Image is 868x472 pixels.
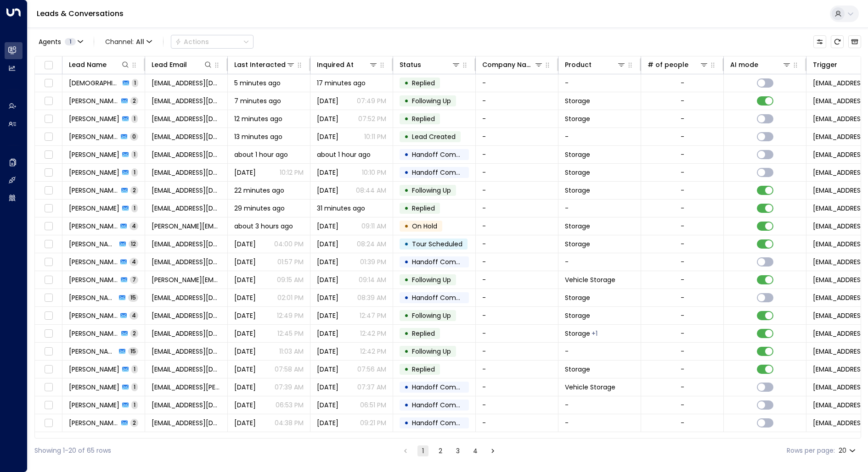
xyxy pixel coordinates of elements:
div: • [404,147,409,162]
td: - [558,74,641,92]
span: Aleayah Watkins [69,186,118,195]
span: jmdass01@gmail.com [152,114,221,123]
td: - [476,128,558,145]
span: Toggle select row [43,274,54,286]
div: - [681,78,684,88]
span: dave.ondek@gmail.com [152,275,221,284]
div: Product [565,59,626,70]
p: 08:39 AM [357,293,386,302]
span: jmdass01@gmail.com [152,168,221,177]
span: jaycorl@reagan.com [152,383,221,392]
span: about 1 hour ago [317,150,371,159]
span: Storage [565,222,590,231]
span: Julianne Stein [69,347,116,356]
span: Sep 05, 2025 [234,400,256,410]
p: 07:49 PM [357,96,386,106]
span: 2 [130,97,138,105]
div: • [404,379,409,395]
td: - [476,92,558,110]
td: - [476,74,558,92]
button: page 1 [417,445,428,456]
div: # of people [648,59,688,70]
span: Sep 06, 2025 [234,347,256,356]
div: • [404,361,409,377]
span: On Hold [412,222,437,231]
div: Lead Email [152,59,213,70]
span: jmdass01@gmail.com [152,132,221,141]
span: Aug 23, 2025 [317,275,338,284]
span: Sep 05, 2025 [317,186,338,195]
span: Handoff Completed [412,400,477,410]
span: devontruss2@yahoo.com [152,400,221,410]
div: • [404,93,409,109]
span: Tconley5578@gmail.com [152,365,221,374]
div: • [404,75,409,91]
span: Storage [565,168,590,177]
span: 31 minutes ago [317,204,365,213]
span: Agents [39,39,61,45]
div: - [681,168,684,177]
span: boostedkitty412@gmail.com [152,329,221,338]
span: 12 [129,240,138,248]
span: maya.kelly96@gmail.com [152,239,221,249]
div: Status [400,59,461,70]
span: Devon Truss [69,400,119,410]
span: 2 [130,329,138,337]
span: 4 [130,311,138,319]
span: Julia Dassonville [69,150,119,159]
span: Replied [412,365,435,374]
p: 07:37 AM [357,383,386,392]
div: Lead Name [69,59,130,70]
span: Toggle select row [43,149,54,161]
div: • [404,200,409,216]
span: 1 [132,79,138,87]
div: Lead Email [152,59,187,70]
button: Go to next page [487,445,498,456]
p: 01:57 PM [277,257,304,267]
div: • [404,415,409,431]
p: 06:53 PM [276,400,304,410]
span: Toggle select all [43,60,54,71]
div: - [681,365,684,374]
span: Sep 04, 2025 [317,329,338,338]
span: Yesterday [317,257,338,267]
span: Sep 04, 2025 [317,239,338,249]
span: Sep 06, 2025 [234,383,256,392]
span: Storage [565,150,590,159]
button: Archived Leads [848,35,861,48]
span: David Ondek [69,275,118,284]
span: Replied [412,78,435,88]
span: juliannesteinsoprano@gmail.com [152,347,221,356]
span: Replied [412,204,435,213]
span: leasminklashes@gmail.com [152,186,221,195]
div: - [681,96,684,106]
div: 20 [839,444,857,457]
span: kideweknot@gmail.com [152,257,221,267]
div: - [681,257,684,267]
div: Inquired At [317,59,378,70]
td: - [476,164,558,181]
p: 12:42 PM [360,329,386,338]
div: • [404,272,409,288]
span: 1 [131,150,138,158]
div: - [681,275,684,284]
span: zarras3887@gmail.com [152,96,221,106]
span: Toggle select row [43,256,54,268]
p: 09:14 AM [359,275,386,284]
span: rob shepperson [69,204,119,213]
p: 09:15 AM [277,275,304,284]
div: Company Name [482,59,534,70]
div: • [404,236,409,252]
div: • [404,344,409,359]
span: Sep 06, 2025 [234,365,256,374]
span: 12 minutes ago [234,114,282,123]
span: Sep 06, 2025 [317,383,338,392]
td: - [476,235,558,253]
span: Following Up [412,347,451,356]
p: 08:44 AM [356,186,386,195]
div: • [404,290,409,305]
span: Following Up [412,275,451,284]
button: Go to page 4 [470,445,481,456]
div: Product [565,59,592,70]
span: Storage [565,114,590,123]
